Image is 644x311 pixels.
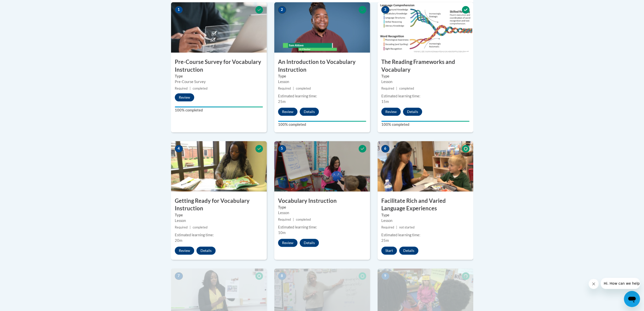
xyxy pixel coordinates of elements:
button: Details [399,247,418,255]
label: Type [381,73,469,79]
h3: Getting Ready for Vocabulary Instruction [171,197,267,213]
span: 8 [278,272,286,280]
span: | [190,87,191,90]
div: Pre-Course Survey [175,79,263,85]
div: Lesson [278,210,366,216]
label: Type [175,212,263,218]
button: Details [403,108,422,116]
span: 1 [175,6,183,14]
div: Lesson [175,218,263,223]
label: 100% completed [175,107,263,113]
button: Details [300,239,319,247]
span: 20m [175,238,182,243]
span: 6 [381,145,389,152]
span: 5 [278,145,286,152]
span: Required [175,225,188,229]
div: Estimated learning time: [175,232,263,238]
div: Estimated learning time: [278,93,366,99]
span: Required [278,218,291,221]
span: Required [381,225,394,229]
span: | [396,87,397,90]
iframe: Button to launch messaging window [624,291,640,307]
span: completed [193,225,208,229]
label: Type [278,73,366,79]
span: | [190,225,191,229]
span: 10m [278,230,286,235]
span: | [293,87,294,90]
img: Course Image [171,2,267,53]
div: Lesson [381,79,469,85]
iframe: Close message [589,279,599,289]
span: 3 [381,6,389,14]
div: Your progress [381,121,469,122]
label: 100% completed [278,122,366,127]
button: Review [278,239,297,247]
span: Required [381,87,394,90]
span: Required [278,87,291,90]
h3: An Introduction to Vocabulary Instruction [274,58,370,74]
span: | [396,225,397,229]
button: Start [381,247,397,255]
div: Your progress [175,106,263,107]
span: Required [175,87,188,90]
img: Course Image [274,2,370,53]
img: Course Image [274,141,370,191]
span: 2 [278,6,286,14]
button: Review [278,108,297,116]
div: Estimated learning time: [381,232,469,238]
span: completed [193,87,208,90]
label: Type [381,212,469,218]
span: 9 [381,272,389,280]
button: Details [196,247,216,255]
button: Details [300,108,319,116]
img: Course Image [171,141,267,191]
img: Course Image [378,2,473,53]
span: 25m [278,99,286,104]
button: Review [175,93,194,101]
label: Type [175,73,263,79]
iframe: Message from company [601,278,640,289]
button: Review [175,247,194,255]
h3: Pre-Course Survey for Vocabulary Instruction [171,58,267,74]
span: | [293,218,294,221]
div: Estimated learning time: [278,224,366,230]
label: Type [278,205,366,210]
span: not started [399,225,415,229]
span: completed [296,218,311,221]
span: 15m [381,99,389,104]
span: 4 [175,145,183,152]
div: Estimated learning time: [381,93,469,99]
div: Your progress [278,121,366,122]
img: Course Image [378,141,473,191]
span: Hi. How can we help? [3,4,41,8]
div: Lesson [381,218,469,223]
label: 100% completed [381,122,469,127]
h3: Facilitate Rich and Varied Language Experiences [378,197,473,213]
span: completed [399,87,414,90]
h3: The Reading Frameworks and Vocabulary [378,58,473,74]
h3: Vocabulary Instruction [274,197,370,205]
span: 25m [381,238,389,243]
span: 7 [175,272,183,280]
span: completed [296,87,311,90]
div: Lesson [278,79,366,85]
button: Review [381,108,401,116]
